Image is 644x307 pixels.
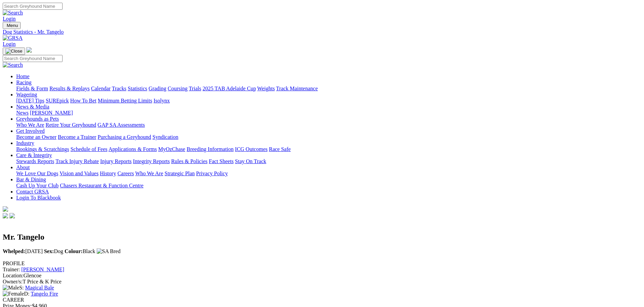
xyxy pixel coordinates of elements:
[16,146,641,152] div: Industry
[46,98,69,103] a: SUREpick
[3,41,16,47] a: Login
[3,213,8,218] img: facebook.svg
[153,98,170,103] a: Isolynx
[149,86,166,91] a: Grading
[16,122,641,128] div: Greyhounds as Pets
[16,116,59,122] a: Greyhounds as Pets
[3,291,29,297] span: D:
[3,206,8,212] img: logo-grsa-white.png
[235,146,267,152] a: ICG Outcomes
[257,86,275,91] a: Weights
[168,86,188,91] a: Coursing
[16,98,44,103] a: [DATE] Tips
[16,86,48,91] a: Fields & Form
[44,248,63,254] span: Dog
[109,146,157,152] a: Applications & Forms
[3,3,63,10] input: Search
[152,134,178,140] a: Syndication
[98,122,145,128] a: GAP SA Assessments
[3,248,25,254] b: Whelped:
[44,248,54,254] b: Sex:
[3,248,43,254] span: [DATE]
[60,183,143,188] a: Chasers Restaurant & Function Centre
[133,158,170,164] a: Integrity Reports
[91,86,111,91] a: Calendar
[58,134,96,140] a: Become a Trainer
[112,86,126,91] a: Tracks
[49,86,90,91] a: Results & Replays
[3,22,21,29] button: Toggle navigation
[187,146,234,152] a: Breeding Information
[3,285,24,290] span: S:
[16,128,45,134] a: Get Involved
[3,10,23,16] img: Search
[3,16,16,22] a: Login
[55,158,99,164] a: Track Injury Rebate
[16,80,31,85] a: Racing
[209,158,234,164] a: Fact Sheets
[25,285,54,290] a: Magical Bale
[30,110,73,116] a: [PERSON_NAME]
[16,171,641,177] div: About
[135,171,163,176] a: Who We Are
[128,86,147,91] a: Statistics
[16,195,61,201] a: Login To Blackbook
[5,49,22,54] img: Close
[65,248,95,254] span: Black
[3,279,641,285] div: T Price & K Price
[98,134,151,140] a: Purchasing a Greyhound
[16,98,641,104] div: Wagering
[3,285,19,291] img: Male
[70,98,97,103] a: How To Bet
[3,62,23,68] img: Search
[98,98,152,103] a: Minimum Betting Limits
[3,273,23,278] span: Location:
[16,152,52,158] a: Care & Integrity
[3,273,641,279] div: Glencoe
[16,110,28,116] a: News
[16,104,49,110] a: News & Media
[269,146,290,152] a: Race Safe
[26,47,32,53] img: logo-grsa-white.png
[3,260,641,267] div: PROFILE
[100,158,132,164] a: Injury Reports
[3,297,641,303] div: CAREER
[3,55,63,62] input: Search
[21,267,64,272] a: [PERSON_NAME]
[3,279,23,284] span: Owner/s:
[16,134,56,140] a: Become an Owner
[16,140,34,146] a: Industry
[16,146,69,152] a: Bookings & Scratchings
[171,158,208,164] a: Rules & Policies
[65,248,82,254] b: Colour:
[16,86,641,92] div: Racing
[16,73,29,79] a: Home
[16,92,37,97] a: Wagering
[100,171,116,176] a: History
[3,291,24,297] img: Female
[165,171,195,176] a: Strategic Plan
[31,291,58,297] a: Tangelo Fire
[202,86,256,91] a: 2025 TAB Adelaide Cup
[117,171,134,176] a: Careers
[16,183,58,188] a: Cash Up Your Club
[158,146,185,152] a: MyOzChase
[16,134,641,140] div: Get Involved
[196,171,228,176] a: Privacy Policy
[3,267,20,272] span: Trainer:
[16,110,641,116] div: News & Media
[3,29,641,35] a: Dog Statistics - Mr. Tangelo
[3,233,641,242] h2: Mr. Tangelo
[16,183,641,189] div: Bar & Dining
[16,158,54,164] a: Stewards Reports
[3,35,23,41] img: GRSA
[276,86,318,91] a: Track Maintenance
[16,158,641,164] div: Care & Integrity
[3,48,25,55] button: Toggle navigation
[7,23,18,28] span: Menu
[16,189,49,194] a: Contact GRSA
[235,158,266,164] a: Stay On Track
[16,164,30,170] a: About
[9,213,15,218] img: twitter.svg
